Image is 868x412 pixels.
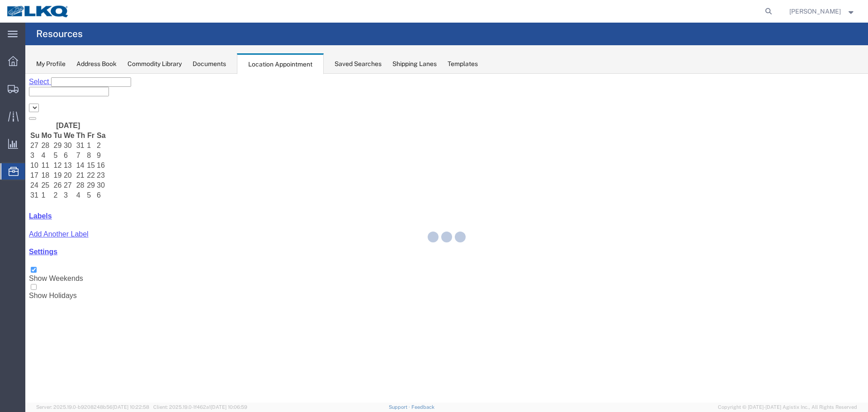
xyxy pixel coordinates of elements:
[61,77,70,86] td: 8
[5,57,14,66] th: Su
[36,404,149,410] span: Server: 2025.19.0-b9208248b56
[127,59,182,69] div: Commodity Library
[71,117,81,126] td: 6
[789,6,841,16] span: Lea Merryweather
[4,174,32,182] a: Settings
[4,138,27,146] a: Labels
[28,107,37,116] td: 26
[38,77,50,86] td: 6
[237,53,324,74] div: Location Appointment
[193,59,226,69] div: Documents
[38,107,50,116] td: 27
[36,59,66,69] div: My Profile
[71,57,81,66] th: Sa
[76,59,117,69] div: Address Book
[5,87,14,96] td: 10
[335,59,382,69] div: Saved Searches
[718,403,857,411] span: Copyright © [DATE]-[DATE] Agistix Inc., All Rights Reserved
[36,23,83,45] h4: Resources
[61,87,70,96] td: 15
[392,59,437,69] div: Shipping Lanes
[71,67,81,76] td: 2
[38,97,50,106] td: 20
[113,404,149,410] span: [DATE] 10:22:58
[5,77,14,86] td: 3
[51,77,61,86] td: 7
[61,97,70,106] td: 22
[28,77,37,86] td: 5
[15,87,27,96] td: 11
[51,87,61,96] td: 14
[61,57,70,66] th: Fr
[15,57,27,66] th: Mo
[71,97,81,106] td: 23
[71,107,81,116] td: 30
[5,107,14,116] td: 24
[4,193,58,208] label: Show Weekends
[28,57,37,66] th: Tu
[6,5,70,18] img: logo
[15,107,27,116] td: 25
[28,67,37,76] td: 29
[38,87,50,96] td: 13
[411,404,434,410] a: Feedback
[28,97,37,106] td: 19
[15,77,27,86] td: 4
[51,107,61,116] td: 28
[51,57,61,66] th: Th
[61,67,70,76] td: 1
[5,97,14,106] td: 17
[15,97,27,106] td: 18
[61,107,70,116] td: 29
[71,87,81,96] td: 16
[5,117,14,126] td: 31
[61,117,70,126] td: 5
[4,156,63,164] a: Add Another Label
[4,4,24,12] span: Select
[4,210,52,226] label: Show Holidays
[448,59,478,69] div: Templates
[28,117,37,126] td: 2
[15,117,27,126] td: 1
[211,404,247,410] span: [DATE] 10:06:59
[389,404,411,410] a: Support
[51,117,61,126] td: 4
[153,404,247,410] span: Client: 2025.19.0-1f462a1
[5,193,11,199] input: Show Weekends
[51,97,61,106] td: 21
[38,67,50,76] td: 30
[71,77,81,86] td: 9
[789,6,856,17] button: [PERSON_NAME]
[51,67,61,76] td: 31
[15,47,70,57] th: [DATE]
[4,4,26,12] a: Select
[15,67,27,76] td: 28
[5,67,14,76] td: 27
[38,57,50,66] th: We
[38,117,50,126] td: 3
[28,87,37,96] td: 12
[5,210,11,216] input: Show Holidays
